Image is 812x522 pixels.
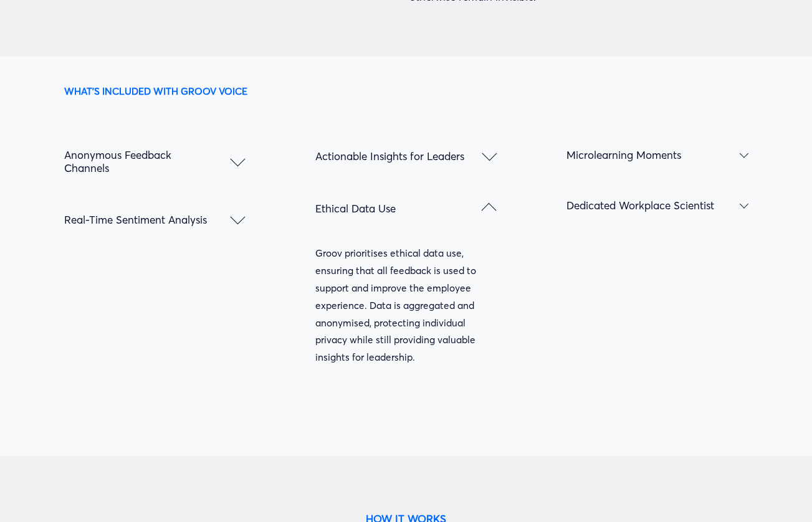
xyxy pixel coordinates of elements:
[64,148,231,174] span: Anonymous Feedback Channels
[64,193,246,245] button: Real-Time Sentiment Analysis
[315,234,497,406] div: Ethical Data Use
[315,130,497,182] button: Actionable Insights for Leaders
[566,148,739,161] span: Microlearning Moments
[566,199,739,212] span: Dedicated Workplace Scientist
[315,202,482,215] span: Ethical Data Use
[315,245,497,366] p: Groov prioritises ethical data use, ensuring that all feedback is used to support and improve the...
[64,213,231,226] span: Real-Time Sentiment Analysis
[315,182,497,234] button: Ethical Data Use
[64,85,247,97] strong: WHAT’S INCLUDED WITH GROOV VOICE
[566,130,748,180] button: Microlearning Moments
[64,130,246,193] button: Anonymous Feedback Channels
[566,180,748,230] button: Dedicated Workplace Scientist
[315,149,482,163] span: Actionable Insights for Leaders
